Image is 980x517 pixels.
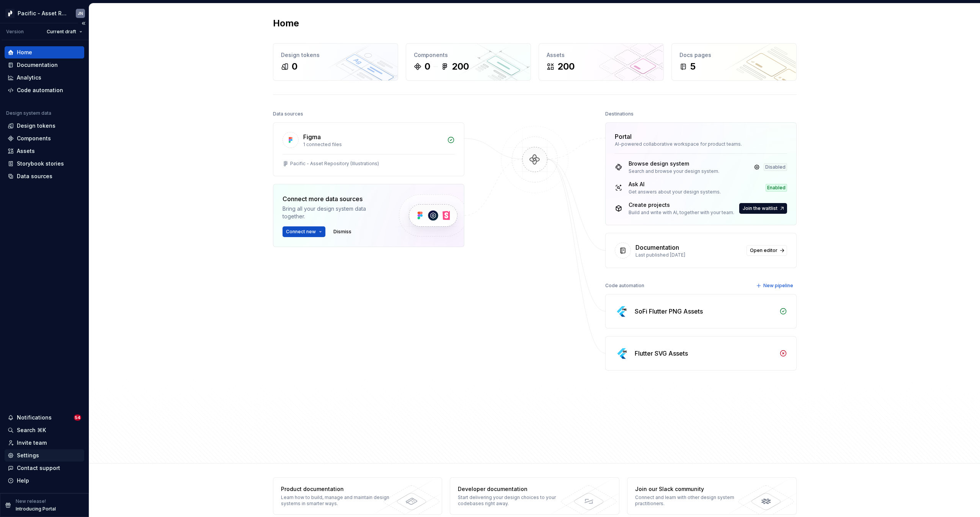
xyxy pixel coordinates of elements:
[17,439,47,447] div: Invite team
[458,494,569,507] div: Start delivering your design choices to your codebases right away.
[273,477,443,515] a: Product documentationLearn how to build, manage and maintain design systems in smarter ways.
[17,74,41,81] div: Analytics
[17,61,58,69] div: Documentation
[17,426,46,434] div: Search ⌘K
[16,498,46,504] p: New release!
[627,477,797,515] a: Join our Slack communityConnect and learn with other design system practitioners.
[17,464,60,472] div: Contact support
[615,141,787,147] div: AI-powered collaborative workspace for product teams.
[6,29,24,35] div: Version
[16,506,56,512] p: Introducing Portal
[17,86,63,94] div: Code automation
[635,494,746,507] div: Connect and learn with other design system practitioners.
[273,17,299,29] h2: Home
[450,477,619,515] a: Developer documentationStart delivering your design choices to your codebases right away.
[635,485,746,493] div: Join our Slack community
[746,245,787,256] a: Open editor
[5,158,84,170] a: Storybook stories
[615,132,632,141] div: Portal
[281,485,392,493] div: Product documentation
[739,203,787,214] button: Join the waitlist
[286,229,316,235] span: Connect new
[629,180,721,188] div: Ask AI
[754,280,797,291] button: New pipeline
[5,72,84,84] a: Analytics
[406,43,531,81] a: Components0200
[17,160,64,167] div: Storybook stories
[2,5,87,21] button: Pacific - Asset Repository (Illustrations)JN
[452,60,469,73] div: 200
[690,60,696,73] div: 5
[5,46,84,59] a: Home
[635,349,688,358] div: Flutter SVG Assets
[5,411,84,424] button: Notifications54
[557,60,575,73] div: 200
[283,205,386,220] div: Bring all your design system data together.
[414,51,523,59] div: Components
[290,161,379,167] div: Pacific - Asset Repository (Illustrations)
[5,475,84,487] button: Help
[547,51,656,59] div: Assets
[17,122,56,130] div: Design tokens
[764,163,787,171] div: Disabled
[283,226,325,237] button: Connect new
[273,43,398,81] a: Design tokens0
[629,160,719,167] div: Browse design system
[5,424,84,436] button: Search ⌘K
[5,437,84,449] a: Invite team
[273,109,303,119] div: Data sources
[273,122,464,176] a: Figma1 connected filesPacific - Asset Repository (Illustrations)
[17,452,39,459] div: Settings
[629,201,734,209] div: Create projects
[17,135,51,142] div: Components
[629,168,719,174] div: Search and browse your design system.
[458,485,569,493] div: Developer documentation
[281,494,392,507] div: Learn how to build, manage and maintain design systems in smarter ways.
[635,243,679,252] div: Documentation
[5,170,84,182] a: Data sources
[292,60,297,73] div: 0
[679,51,789,59] div: Docs pages
[17,147,35,155] div: Assets
[283,194,386,203] div: Connect more data sources
[17,477,29,484] div: Help
[5,145,84,157] a: Assets
[629,210,734,216] div: Build and write with AI, together with your team.
[303,141,443,148] div: 1 connected files
[43,26,86,37] button: Current draft
[5,59,84,71] a: Documentation
[5,449,84,462] a: Settings
[78,10,83,16] div: JN
[671,43,797,81] a: Docs pages5
[17,49,32,56] div: Home
[750,247,777,254] span: Open editor
[333,229,351,235] span: Dismiss
[5,120,84,132] a: Design tokens
[763,283,793,289] span: New pipeline
[281,51,390,59] div: Design tokens
[5,84,84,96] a: Code automation
[17,172,52,180] div: Data sources
[539,43,664,81] a: Assets200
[629,189,721,195] div: Get answers about your design systems.
[635,252,742,258] div: Last published [DATE]
[78,18,89,29] button: Collapse sidebar
[766,184,787,192] div: Enabled
[330,226,355,237] button: Dismiss
[425,60,430,73] div: 0
[605,109,634,119] div: Destinations
[47,29,76,35] span: Current draft
[743,205,777,211] span: Join the waitlist
[17,414,52,421] div: Notifications
[74,415,81,421] span: 54
[5,132,84,145] a: Components
[6,110,51,116] div: Design system data
[605,280,644,291] div: Code automation
[18,10,67,17] div: Pacific - Asset Repository (Illustrations)
[5,9,15,18] img: 8d0dbd7b-a897-4c39-8ca0-62fbda938e11.png
[635,307,703,316] div: SoFi Flutter PNG Assets
[303,132,321,141] div: Figma
[5,462,84,474] button: Contact support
